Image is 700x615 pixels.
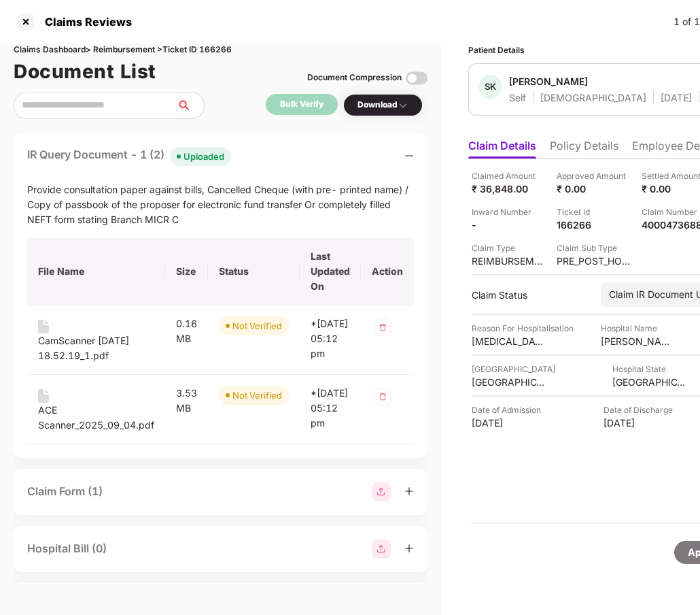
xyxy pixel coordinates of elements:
li: Claim Details [468,139,536,159]
img: svg+xml;base64,PHN2ZyBpZD0iRHJvcGRvd24tMzJ4MzIiIHhtbG5zPSJodHRwOi8vd3d3LnczLm9yZy8yMDAwL3N2ZyIgd2... [398,100,408,111]
div: Not Verified [232,388,282,402]
div: 0.16 MB [176,316,197,346]
div: Document Compression [307,71,402,84]
div: PRE_POST_HOSPITALIZATION_REIMBURSEMENT [557,254,631,267]
img: svg+xml;base64,PHN2ZyB4bWxucz0iaHR0cDovL3d3dy53My5vcmcvMjAwMC9zdmciIHdpZHRoPSIzMiIgaGVpZ2h0PSIzMi... [372,386,393,408]
div: [DEMOGRAPHIC_DATA] [540,91,646,104]
div: Claim Form (1) [27,483,103,500]
div: Claims Reviews [37,15,132,29]
th: File Name [27,238,165,305]
img: svg+xml;base64,PHN2ZyBpZD0iR3JvdXBfMjg4MTMiIGRhdGEtbmFtZT0iR3JvdXAgMjg4MTMiIHhtbG5zPSJodHRwOi8vd3... [372,482,391,501]
div: Claim Type [472,242,546,254]
div: 166266 [557,218,631,231]
img: svg+xml;base64,PHN2ZyBpZD0iVG9nZ2xlLTMyeDMyIiB4bWxucz0iaHR0cDovL3d3dy53My5vcmcvMjAwMC9zdmciIHdpZH... [406,67,427,89]
div: [DATE] [603,416,678,429]
div: ₹ 36,848.00 [472,182,546,195]
div: Date of Admission [472,403,546,416]
span: plus [404,486,414,496]
h1: Document List [14,56,156,86]
div: Hospital State [612,363,687,376]
div: Approved Amount [557,169,631,182]
div: [GEOGRAPHIC_DATA] [612,376,687,388]
li: Policy Details [550,139,618,159]
div: Bulk Verify [280,98,323,111]
div: IR Query Document - 1 (2) [27,146,231,166]
div: Reason For Hospitalisation [472,322,574,335]
div: [GEOGRAPHIC_DATA] [472,363,555,376]
div: Claim Status [472,288,587,301]
div: Ticket Id [557,205,631,218]
div: Patient Details [468,44,525,56]
div: Inward Number [472,205,546,218]
div: ACE Scanner_2025_09_04.pdf [38,403,154,433]
div: Hospital Bill (0) [27,540,107,557]
img: svg+xml;base64,PHN2ZyB4bWxucz0iaHR0cDovL3d3dy53My5vcmcvMjAwMC9zdmciIHdpZHRoPSIzMiIgaGVpZ2h0PSIzMi... [372,316,393,338]
div: [GEOGRAPHIC_DATA] [472,376,546,388]
div: CamScanner [DATE] 18.52.19_1.pdf [38,333,154,363]
div: Date of Discharge [603,403,678,416]
img: svg+xml;base64,PHN2ZyBpZD0iR3JvdXBfMjg4MTMiIGRhdGEtbmFtZT0iR3JvdXAgMjg4MTMiIHhtbG5zPSJodHRwOi8vd3... [372,539,391,559]
th: Action [361,238,414,305]
div: [PERSON_NAME] [509,75,588,88]
div: [DATE] [661,91,692,104]
div: [DATE] [472,416,546,429]
div: 3.53 MB [176,386,197,416]
div: *[DATE] 05:12 pm [311,316,350,361]
div: *[DATE] 05:12 pm [311,386,350,431]
div: Not Verified [232,319,282,333]
div: Provide consultation paper against bills, Cancelled Cheque (with pre- printed name) / Copy of pas... [27,182,414,227]
div: 1 of 1 [673,14,700,29]
th: Last Updated On [300,238,361,305]
img: svg+xml;base64,PHN2ZyB4bWxucz0iaHR0cDovL3d3dy53My5vcmcvMjAwMC9zdmciIHdpZHRoPSIxNiIgaGVpZ2h0PSIyMC... [38,320,49,333]
span: plus [404,544,414,553]
div: Download [357,99,408,112]
div: Claimed Amount [472,169,546,182]
div: [PERSON_NAME] Health Care [601,335,676,348]
div: SK [478,75,502,99]
button: search [176,92,205,119]
div: ₹ 0.00 [557,182,631,195]
div: [MEDICAL_DATA] Acute Infarct (Small) [472,335,546,348]
th: Status [208,238,300,305]
div: - [472,218,546,231]
span: search [176,100,204,111]
div: Uploaded [183,150,224,163]
th: Size [165,238,208,305]
div: REIMBURSEMENT [472,254,546,267]
div: Hospital Name [601,322,676,335]
div: Self [509,91,526,104]
div: Claim Sub Type [557,242,631,254]
div: Claims Dashboard > Reimbursement > Ticket ID 166266 [14,44,427,56]
span: minus [404,151,414,161]
img: svg+xml;base64,PHN2ZyB4bWxucz0iaHR0cDovL3d3dy53My5vcmcvMjAwMC9zdmciIHdpZHRoPSIxNiIgaGVpZ2h0PSIyMC... [38,389,49,403]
